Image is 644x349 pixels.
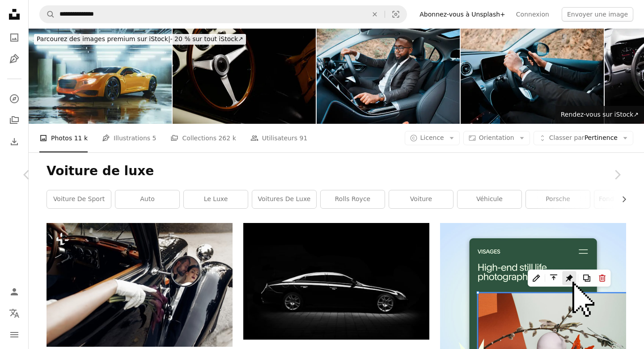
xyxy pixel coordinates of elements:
a: Rolls Royce [321,190,385,208]
a: Photos [5,29,23,46]
a: le luxe [184,190,248,208]
a: Abonnez-vous à Unsplash+ [414,7,511,21]
a: Illustrations 5 [102,124,156,152]
h1: Voiture de luxe [47,163,626,179]
span: 91 [300,133,308,143]
img: High Angle View Of Vintage Car [173,29,316,124]
div: - 20 % sur tout iStock ↗ [34,34,246,45]
a: Parcourez des images premium sur iStock|- 20 % sur tout iStock↗ [29,29,251,50]
a: Rendez-vous sur iStock↗ [555,106,644,124]
a: Utilisateurs 91 [250,124,308,152]
a: Suivant [590,132,644,218]
a: Collections 262 k [170,124,236,152]
span: Orientation [479,134,514,141]
span: 5 [153,133,157,143]
a: véhicule [458,190,521,208]
a: Connexion [511,7,555,21]
form: Rechercher des visuels sur tout le site [39,5,407,23]
button: Licence [405,131,460,145]
a: voiture de sport [47,190,111,208]
button: Classer parPertinence [534,131,633,145]
a: auto [115,190,179,208]
button: Rechercher sur Unsplash [40,6,55,23]
button: Langue [5,304,23,322]
img: Homme d’affaires confiant conduisant une voiture de luxe sur son trajet domicile-travail [317,29,460,124]
img: couple de mariage élégant de luxe s’embrassant et s’embrassant dans une voiture noire élégante. V... [47,223,233,347]
span: Licence [420,134,444,141]
button: Envoyer une image [562,7,633,21]
a: Porsche [526,190,590,208]
a: berline noire [243,277,429,285]
span: Rendez-vous sur iStock ↗ [561,111,639,118]
span: Pertinence [549,134,618,143]
a: Illustrations [5,50,23,68]
a: Explorer [5,90,23,108]
span: Parcourez des images premium sur iStock | [37,35,170,42]
button: Orientation [463,131,530,145]
img: berline noire [243,223,429,339]
button: Menu [5,326,23,344]
span: 262 k [218,133,236,143]
a: Collections [5,111,23,129]
img: Homme d’affaires prospère conduisant une voiture de luxe en route pour une réunion [461,29,604,124]
button: Effacer [365,6,385,23]
button: Recherche de visuels [385,6,407,23]
span: Classer par [549,134,585,141]
a: voiture [389,190,453,208]
a: couple de mariage élégant de luxe s’embrassant et s’embrassant dans une voiture noire élégante. V... [47,281,233,289]
a: Connexion / S’inscrire [5,283,23,301]
img: Garage vide avec voiture de sport moderne [29,29,172,124]
a: Voitures de luxe [252,190,316,208]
